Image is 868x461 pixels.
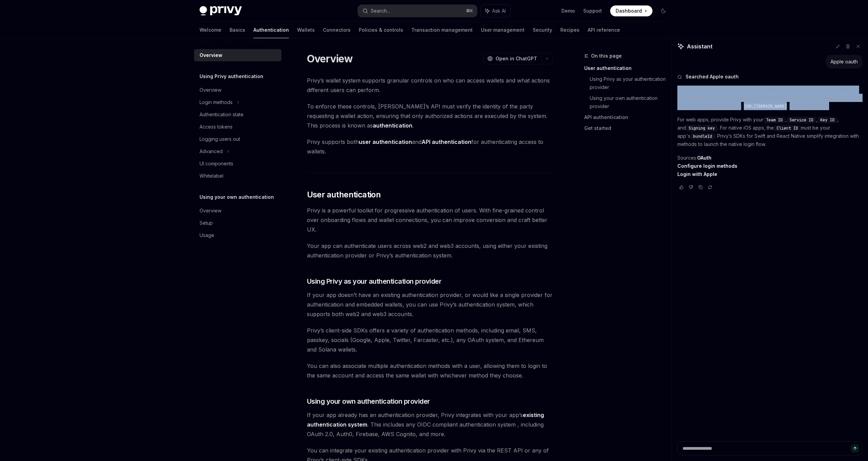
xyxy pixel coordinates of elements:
a: Setup [194,217,281,229]
a: API reference [588,22,620,38]
div: UI components [200,160,233,168]
h5: Using your own authentication [200,193,274,201]
div: Access tokens [200,123,233,131]
a: Transaction management [411,22,473,38]
span: Your app can authenticate users across web2 and web3 accounts, using either your existing authent... [307,241,553,260]
strong: authentication [373,122,412,129]
span: Using Privy as your authentication provider [307,277,442,286]
a: Dashboard [610,5,652,16]
img: dark logo [200,6,242,16]
a: OAuth [697,155,711,161]
p: Sources: [677,154,863,178]
button: Ask AI [481,5,511,17]
a: Using Privy as your authentication provider [590,74,674,93]
a: Support [583,8,602,14]
span: You can also associate multiple authentication methods with a user, allowing them to login to the... [307,361,553,380]
a: Overview [194,205,281,217]
span: Ask AI [492,8,506,14]
a: Using your own authentication provider [590,93,674,112]
button: Toggle dark mode [658,5,669,16]
div: Usage [200,231,214,239]
button: Search...⌘K [358,5,477,17]
a: Logging users out [194,133,281,145]
div: Logging users out [200,135,240,143]
span: User authentication [307,189,381,200]
span: Dashboard [616,8,642,14]
span: Searched Apple oauth [686,73,739,80]
a: Whitelabel [194,170,281,182]
button: Searched Apple oauth [677,73,863,80]
a: Overview [194,49,281,61]
button: Send message [851,444,859,452]
a: UI components [194,158,281,170]
a: Connectors [323,22,351,38]
p: For web apps, provide Privy with your , , , and . For native iOS apps, the must be your app's . P... [677,116,863,148]
a: Demo [561,8,575,14]
h5: Using Privy authentication [200,72,263,80]
a: Basics [230,22,245,38]
a: Overview [194,84,281,96]
p: Privy supports Apple login via OAuth for native iOS, Android, and web platforms. To enable this, ... [677,86,863,110]
div: Search... [371,7,390,15]
strong: API authentication [422,138,471,145]
div: Login methods [200,98,233,106]
a: Configure login methods [677,163,737,169]
span: Open in ChatGPT [496,55,537,62]
h1: Overview [307,53,353,65]
a: Login with Apple [677,171,717,177]
strong: user authentication [359,138,412,145]
span: If your app doesn’t have an existing authentication provider, or would like a single provider for... [307,290,553,319]
span: If your app already has an authentication provider, Privy integrates with your app’s . This inclu... [307,410,553,439]
div: Authentication state [200,110,244,119]
span: Privy is a powerful toolkit for progressive authentication of users. With fine-grained control ov... [307,206,553,234]
div: Advanced [200,147,223,155]
button: Open in ChatGPT [483,53,541,64]
div: Overview [200,86,221,94]
span: Privy supports both and for authenticating access to wallets. [307,137,553,156]
span: Assistant [687,42,712,50]
a: User authentication [584,63,674,74]
a: Policies & controls [359,22,403,38]
span: Using your own authentication provider [307,397,430,406]
div: Overview [200,207,221,215]
div: Apple oauth [830,58,858,65]
a: Authentication state [194,108,281,121]
a: Get started [584,123,674,134]
span: ⌘ K [466,8,473,14]
span: Service ID [790,117,813,123]
a: User management [481,22,525,38]
span: Privy’s client-side SDKs offers a variety of authentication methods, including email, SMS, passke... [307,326,553,354]
span: bundleId [693,134,712,139]
div: Setup [200,219,213,227]
a: API authentication [584,112,674,123]
span: [URL][DOMAIN_NAME] [744,104,787,109]
a: Recipes [560,22,579,38]
span: Team ID [766,117,783,123]
a: Wallets [297,22,315,38]
a: Welcome [200,22,221,38]
a: Usage [194,229,281,241]
div: Whitelabel [200,172,223,180]
span: Client ID [777,125,798,131]
span: On this page [591,52,622,60]
div: Overview [200,51,222,59]
span: To enforce these controls, [PERSON_NAME]’s API must verify the identity of the party requesting a... [307,102,553,130]
span: Key ID [820,117,835,123]
span: Signing key [689,125,715,131]
a: Authentication [253,22,289,38]
a: Access tokens [194,121,281,133]
span: Privy’s wallet system supports granular controls on who can access wallets and what actions diffe... [307,76,553,95]
a: Security [533,22,552,38]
